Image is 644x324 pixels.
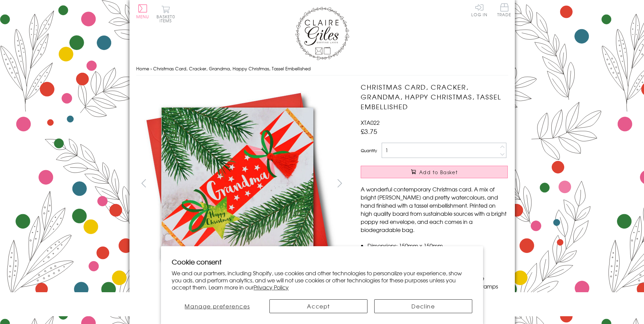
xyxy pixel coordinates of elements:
[361,166,508,178] button: Add to Basket
[471,3,487,17] a: Log In
[361,147,377,154] label: Quantity
[150,65,152,72] span: ›
[172,270,472,291] p: We and our partners, including Shopify, use cookies and other technologies to personalize your ex...
[136,82,339,285] img: Christmas Card, Cracker, Grandma, Happy Christmas, Tassel Embellished
[136,62,508,76] nav: breadcrumbs
[361,185,508,234] p: A wonderful contemporary Christmas card. A mix of bright [PERSON_NAME] and pretty watercolours, a...
[136,176,151,191] button: prev
[172,299,263,313] button: Manage preferences
[497,3,511,18] a: Trade
[332,176,347,191] button: next
[160,14,175,24] span: 0 items
[136,14,149,20] span: Menu
[185,302,250,310] span: Manage preferences
[172,257,472,267] h2: Cookie consent
[367,241,508,250] li: Dimensions: 150mm x 150mm
[136,65,149,72] a: Home
[419,169,458,176] span: Add to Basket
[361,126,377,136] span: £3.75
[295,7,349,60] img: Claire Giles Greetings Cards
[153,65,311,72] span: Christmas Card, Cracker, Grandma, Happy Christmas, Tassel Embellished
[347,82,550,285] img: Christmas Card, Cracker, Grandma, Happy Christmas, Tassel Embellished
[497,3,511,17] span: Trade
[374,299,472,313] button: Decline
[269,299,367,313] button: Accept
[157,5,175,23] button: Basket0 items
[361,118,380,126] span: XTA022
[254,283,289,291] a: Privacy Policy
[136,4,149,19] button: Menu
[361,82,508,111] h1: Christmas Card, Cracker, Grandma, Happy Christmas, Tassel Embellished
